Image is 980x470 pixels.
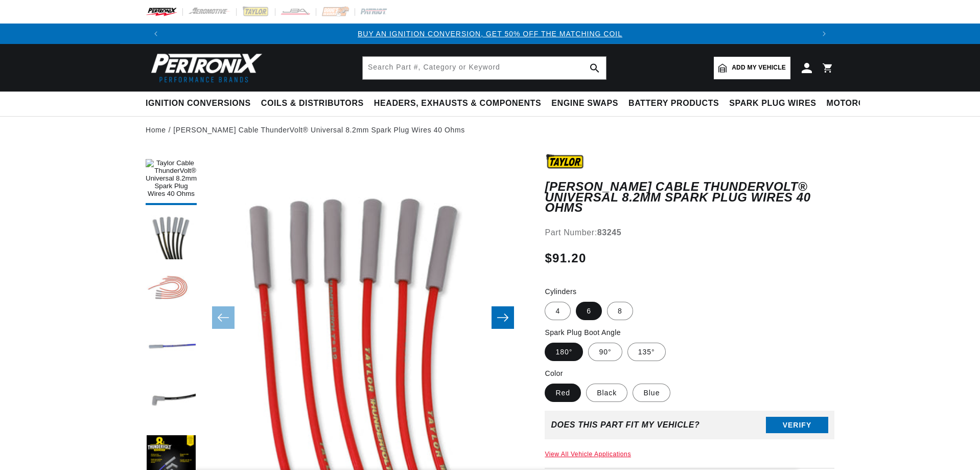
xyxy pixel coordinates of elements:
[374,98,541,109] span: Headers, Exhausts & Components
[363,57,606,79] input: Search Part #, Category or Keyword
[545,286,577,297] legend: Cylinders
[584,57,606,79] button: search button
[586,384,627,402] label: Black
[146,98,251,109] span: Ignition Conversions
[551,98,618,109] span: Engine Swaps
[576,302,602,320] label: 6
[732,63,786,73] span: Add my vehicle
[146,266,197,318] button: Load image 3 in gallery view
[146,24,166,44] button: Translation missing: en.sections.announcements.previous_announcement
[545,343,583,361] label: 180°
[545,327,622,338] legend: Spark Plug Boot Angle
[545,226,834,239] div: Part Number:
[146,124,834,136] nav: breadcrumbs
[146,124,166,136] a: Home
[724,92,821,116] summary: Spark Plug Wires
[358,30,622,38] a: BUY AN IGNITION CONVERSION, GET 50% OFF THE MATCHING COIL
[146,379,197,430] button: Load image 5 in gallery view
[256,92,369,116] summary: Coils & Distributors
[545,384,581,402] label: Red
[212,306,235,329] button: Slide left
[822,92,893,116] summary: Motorcycle
[633,384,670,402] label: Blue
[627,343,666,361] label: 135°
[814,24,834,44] button: Translation missing: en.sections.announcements.next_announcement
[261,98,364,109] span: Coils & Distributors
[545,249,586,267] span: $91.20
[146,323,197,374] button: Load image 4 in gallery view
[714,57,790,79] a: Add my vehicle
[166,28,814,39] div: 1 of 3
[551,420,699,430] div: Does This part fit My vehicle?
[146,50,263,85] img: Pertronix
[546,92,623,116] summary: Engine Swaps
[545,451,631,458] a: View All Vehicle Applications
[492,306,514,329] button: Slide right
[146,92,256,116] summary: Ignition Conversions
[166,28,814,39] div: Announcement
[146,210,197,261] button: Load image 2 in gallery view
[607,302,633,320] label: 8
[146,154,197,205] button: Load image 1 in gallery view
[766,417,828,433] button: Verify
[628,98,719,109] span: Battery Products
[545,368,564,379] legend: Color
[173,124,465,136] a: [PERSON_NAME] Cable ThunderVolt® Universal 8.2mm Spark Plug Wires 40 Ohms
[597,228,622,237] strong: 83245
[120,24,860,44] slideshow-component: Translation missing: en.sections.announcements.announcement_bar
[729,98,816,109] span: Spark Plug Wires
[545,302,571,320] label: 4
[827,98,888,109] span: Motorcycle
[588,343,622,361] label: 90°
[545,182,834,213] h1: [PERSON_NAME] Cable ThunderVolt® Universal 8.2mm Spark Plug Wires 40 Ohms
[623,92,724,116] summary: Battery Products
[369,92,546,116] summary: Headers, Exhausts & Components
